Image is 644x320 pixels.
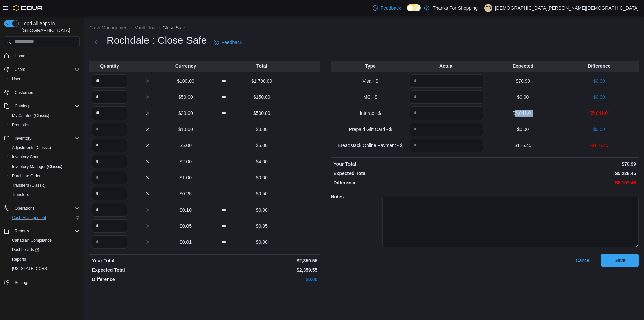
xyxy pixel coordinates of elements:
a: Settings [12,279,32,287]
button: Promotions [7,120,83,130]
span: Canadian Compliance [12,238,52,243]
p: Difference [333,179,483,186]
p: -$5,157.46 [486,179,636,186]
p: $20.00 [168,110,203,117]
button: Operations [12,204,37,212]
span: My Catalog (Classic) [9,111,80,120]
p: Currency [168,63,203,70]
p: $1,700.00 [244,78,279,84]
p: $70.99 [486,78,559,84]
button: Inventory [12,134,34,142]
button: Operations [1,203,83,213]
span: Users [12,65,80,74]
p: Breadstack Online Payment - $ [333,142,407,149]
span: Inventory Manager (Classic) [12,164,62,169]
a: Inventory Manager (Classic) [9,163,65,171]
p: Expected Total [92,267,203,273]
span: Transfers [9,191,80,199]
span: Reports [15,228,29,234]
span: Cash Management [9,214,80,222]
input: Quantity [410,90,483,104]
p: $0.00 [206,276,317,283]
span: Operations [12,204,80,212]
span: Users [12,76,22,82]
span: Inventory Count [12,154,41,160]
button: My Catalog (Classic) [7,111,83,120]
a: Dashboards [9,246,42,254]
p: Your Total [333,161,483,167]
span: Transfers (Classic) [9,181,80,189]
a: [US_STATE] CCRS [9,265,50,273]
button: Cash Management [89,25,129,30]
span: Inventory Manager (Classic) [9,163,80,171]
span: Reports [12,227,80,235]
span: Purchase Orders [12,173,43,179]
input: Quantity [92,235,127,249]
p: $0.00 [486,126,559,133]
a: Cash Management [9,214,49,222]
input: Quantity [410,106,483,120]
p: Difference [562,63,636,70]
input: Quantity [410,123,483,136]
button: Home [1,51,83,61]
input: Quantity [92,106,127,120]
span: Adjustments (Classic) [12,145,51,150]
input: Quantity [410,139,483,152]
span: CB [485,4,491,12]
span: Reports [12,257,26,262]
a: Transfers (Classic) [9,181,48,189]
p: $0.00 [244,239,279,245]
button: Transfers (Classic) [7,181,83,190]
p: Interac - $ [333,110,407,117]
button: Save [601,254,639,267]
input: Quantity [410,74,483,88]
span: Home [12,52,80,60]
input: Quantity [92,203,127,217]
div: Christian Bishop [484,4,492,12]
a: Inventory Count [9,153,43,161]
p: $0.00 [244,126,279,133]
span: Settings [12,278,80,286]
p: Quantity [92,63,127,70]
span: Washington CCRS [9,265,80,273]
span: Purchase Orders [9,172,80,180]
a: My Catalog (Classic) [9,111,52,120]
button: Reports [1,226,83,236]
a: Home [12,52,28,60]
p: $10.00 [168,126,203,133]
p: MC - $ [333,94,407,100]
span: Inventory Count [9,153,80,161]
button: Customers [1,88,83,97]
p: Actual [410,63,483,70]
button: Reports [12,227,32,235]
p: $1.00 [168,174,203,181]
p: $0.00 [562,126,636,133]
span: Canadian Compliance [9,236,80,244]
a: Feedback [370,1,404,15]
span: Transfers [12,192,29,197]
button: Catalog [12,102,31,110]
h5: Notes [331,190,381,203]
p: $100.00 [168,78,203,84]
span: Home [15,53,25,59]
a: Dashboards [7,245,83,255]
p: $5,041.01 [486,110,559,117]
p: $4.00 [244,158,279,165]
input: Quantity [92,139,127,152]
p: Type [333,63,407,70]
a: Transfers [9,191,32,199]
p: Prepaid Gift Card - $ [333,126,407,133]
p: | [480,4,482,12]
p: $0.00 [244,207,279,213]
span: Users [15,67,25,72]
p: Thanks For Shopping [433,4,478,12]
button: Canadian Compliance [7,236,83,245]
p: $116.45 [486,142,559,149]
span: Cash Management [12,215,46,220]
button: Users [7,74,83,84]
a: Purchase Orders [9,172,45,180]
nav: Complex example [4,48,80,305]
p: Expected [486,63,559,70]
button: Reports [7,255,83,264]
span: Catalog [12,102,80,110]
